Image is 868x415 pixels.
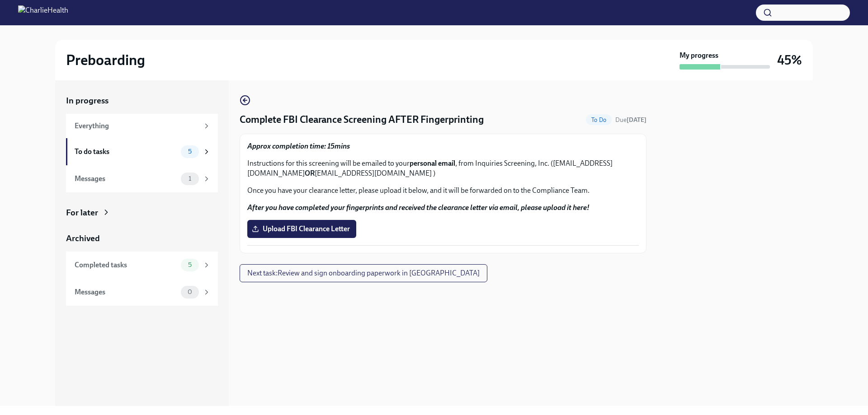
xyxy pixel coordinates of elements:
[66,114,218,138] a: Everything
[247,203,590,212] strong: After you have completed your fingerprints and received the clearance letter via email, please up...
[240,264,487,282] button: Next task:Review and sign onboarding paperwork in [GEOGRAPHIC_DATA]
[679,51,718,61] strong: My progress
[66,279,218,306] a: Messages0
[247,159,639,178] p: Instructions for this screening will be emailed to your , from Inquiries Screening, Inc. ([EMAIL_...
[247,186,639,196] p: Once you have your clearance letter, please upload it below, and it will be forwarded on to the C...
[18,5,68,20] img: CharlieHealth
[183,261,197,268] span: 5
[615,116,646,124] span: September 22nd, 2025 09:00
[615,116,646,124] span: Due
[75,260,177,270] div: Completed tasks
[66,95,218,107] a: In progress
[247,142,350,150] strong: Approx completion time: 15mins
[183,148,197,155] span: 5
[66,165,218,192] a: Messages1
[75,121,199,131] div: Everything
[586,117,612,123] span: To Do
[182,289,198,295] span: 0
[66,252,218,279] a: Completed tasks5
[66,51,145,69] h2: Preboarding
[627,116,646,124] strong: [DATE]
[66,207,218,219] a: For later
[247,220,356,238] label: Upload FBI Clearance Letter
[410,159,455,168] strong: personal email
[66,233,218,244] a: Archived
[66,138,218,165] a: To do tasks5
[305,169,315,177] strong: OR
[247,269,480,278] span: Next task : Review and sign onboarding paperwork in [GEOGRAPHIC_DATA]
[75,174,177,184] div: Messages
[777,52,802,68] h3: 45%
[183,175,197,182] span: 1
[254,224,350,233] span: Upload FBI Clearance Letter
[66,207,98,219] div: For later
[75,147,177,157] div: To do tasks
[75,287,177,297] div: Messages
[240,113,484,126] h4: Complete FBI Clearance Screening AFTER Fingerprinting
